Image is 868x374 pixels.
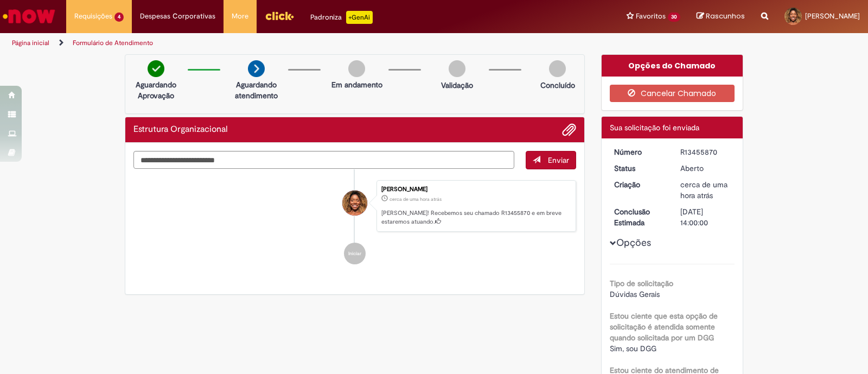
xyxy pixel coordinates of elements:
[130,79,182,101] p: Aguardando Aprovação
[390,196,442,202] span: cerca de uma hora atrás
[449,60,465,77] img: img-circle-grey.png
[73,39,153,47] a: Formulário de Atendimento
[680,179,731,201] div: 28/08/2025 08:49:03
[248,60,265,77] img: arrow-next.png
[265,8,294,24] img: click_logo_yellow_360x200.png
[8,33,571,53] ul: Trilhas de página
[12,39,49,47] a: Página inicial
[133,125,228,135] h2: Estrutura Organizacional Histórico de tíquete
[540,80,575,91] p: Concluído
[680,180,727,200] time: 28/08/2025 08:49:03
[114,12,124,22] span: 4
[610,344,656,353] span: Sim, sou DGG
[606,163,673,174] dt: Status
[441,80,473,91] p: Validação
[610,278,673,288] b: Tipo de solicitação
[610,123,699,132] span: Sua solicitação foi enviada
[680,147,731,157] div: R13455870
[348,60,365,77] img: img-circle-grey.png
[610,311,718,343] b: Estou ciente que esta opção de solicitação é atendida somente quando solicitada por um DGG
[133,151,514,169] textarea: Digite sua mensagem aqui...
[1,5,57,27] img: ServiceNow
[133,180,576,232] li: Paula Carolina Ferreira Soares
[74,11,112,22] span: Requisições
[805,11,860,21] span: [PERSON_NAME]
[548,155,569,165] span: Enviar
[526,151,576,169] button: Enviar
[610,85,735,102] button: Cancelar Chamado
[133,169,576,276] ul: Histórico de tíquete
[606,179,673,190] dt: Criação
[381,209,570,226] p: [PERSON_NAME]! Recebemos seu chamado R13455870 e em breve estaremos atuando.
[140,11,215,22] span: Despesas Corporativas
[602,55,743,77] div: Opções do Chamado
[232,11,248,22] span: More
[680,163,731,174] div: Aberto
[310,11,373,24] div: Padroniza
[680,206,731,228] div: [DATE] 14:00:00
[706,11,745,21] span: Rascunhos
[549,60,566,77] img: img-circle-grey.png
[342,191,367,215] div: Paula Carolina Ferreira Soares
[680,180,727,200] span: cerca de uma hora atrás
[381,186,570,193] div: [PERSON_NAME]
[636,11,666,22] span: Favoritos
[668,12,680,22] span: 30
[346,11,373,24] p: +GenAi
[148,60,164,77] img: check-circle-green.png
[230,79,283,101] p: Aguardando atendimento
[606,147,673,157] dt: Número
[562,123,576,137] button: Adicionar anexos
[697,11,745,22] a: Rascunhos
[390,196,442,202] time: 28/08/2025 08:49:03
[331,79,382,90] p: Em andamento
[610,289,660,299] span: Dúvidas Gerais
[606,206,673,228] dt: Conclusão Estimada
